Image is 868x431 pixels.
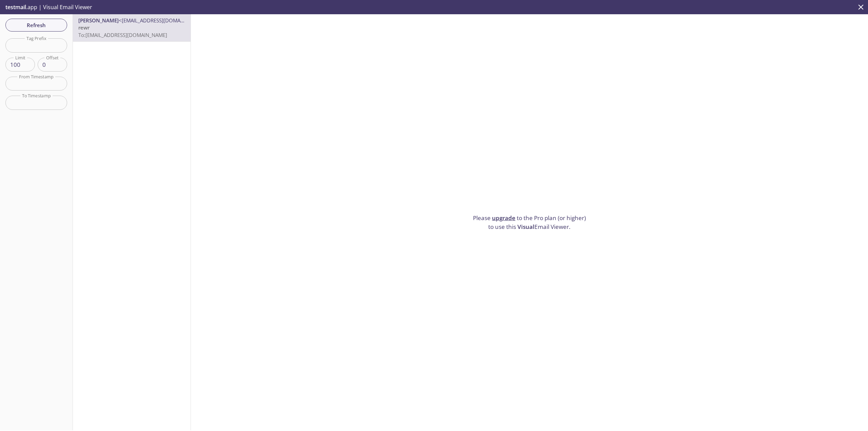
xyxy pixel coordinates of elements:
[5,19,67,32] button: Refresh
[492,214,515,222] a: upgrade
[5,3,26,11] span: testmail
[78,32,167,38] span: To: [EMAIL_ADDRESS][DOMAIN_NAME]
[78,17,119,24] span: [PERSON_NAME]
[470,214,589,231] p: Please to the Pro plan (or higher) to use this Email Viewer.
[119,17,206,24] span: <[EMAIL_ADDRESS][DOMAIN_NAME]>
[73,14,191,42] nav: emails
[11,21,62,30] span: Refresh
[78,24,90,31] span: rewr
[73,14,191,41] div: [PERSON_NAME]<[EMAIL_ADDRESS][DOMAIN_NAME]>rewrTo:[EMAIL_ADDRESS][DOMAIN_NAME]
[517,223,534,231] span: Visual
